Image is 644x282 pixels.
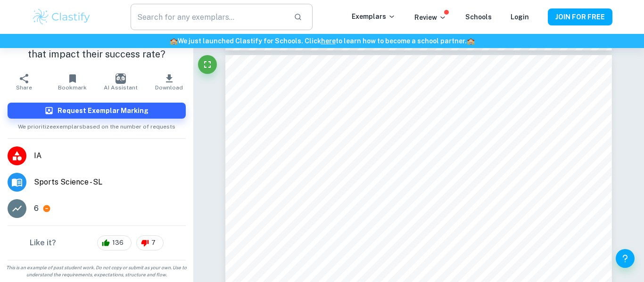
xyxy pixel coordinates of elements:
span: Bookmark [58,84,87,91]
a: Login [511,13,529,21]
button: Help and Feedback [616,249,635,268]
button: JOIN FOR FREE [548,8,612,25]
button: Bookmark [48,69,96,95]
span: We prioritize exemplars based on the number of requests [18,119,175,131]
button: Request Exemplar Marking [8,103,186,119]
span: Share [16,84,32,91]
span: 7 [146,238,161,248]
span: 🏫 [170,37,178,45]
button: AI Assistant [97,69,145,95]
span: This is an example of past student work. Do not copy or submit as your own. Use to understand the... [4,264,190,278]
h6: Request Exemplar Marking [58,105,149,116]
h6: Like it? [30,237,56,249]
span: 🏫 [467,37,475,45]
div: 136 [97,235,132,250]
a: here [321,37,336,45]
input: Search for any exemplars... [131,4,286,30]
p: Exemplars [352,11,396,22]
img: Clastify logo [32,8,91,26]
span: AI Assistant [104,84,138,91]
button: Download [145,69,193,95]
a: Schools [465,13,492,21]
img: AI Assistant [116,73,126,84]
span: 136 [107,238,129,248]
div: 7 [136,235,164,250]
span: IA [34,150,186,161]
span: Sports Science - SL [34,177,186,188]
h6: We just launched Clastify for Schools. Click to learn how to become a school partner. [2,36,642,46]
span: Download [155,84,183,91]
p: 6 [34,203,39,214]
p: Review [414,12,446,23]
button: Fullscreen [198,55,217,74]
